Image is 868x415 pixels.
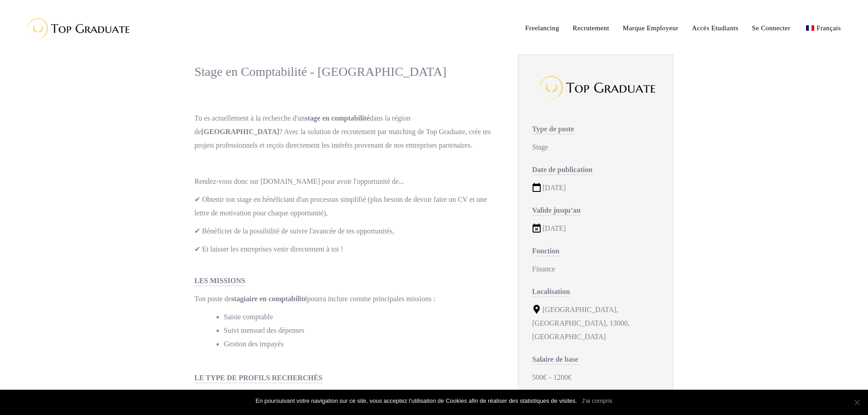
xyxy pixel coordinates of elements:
[305,114,370,122] strong: stage en comptabilité
[549,373,551,381] span: -
[194,242,500,256] p: ✔ Et laisser les entreprises venir directement à toi !
[623,24,679,32] span: Marque Employeur
[532,371,659,384] div: 500€ 1200€
[194,292,500,306] p: Ton poste de pourra inclure comme principales missions :
[573,24,609,32] span: Recrutement
[194,224,500,238] p: ✔ Bénéficier de la possibilité de suivre l'avancée de tes opportunités,
[525,24,559,32] span: Freelancing
[532,166,592,175] span: Date de publication
[852,398,861,407] span: Non
[692,24,739,32] span: Accès Etudiants
[224,324,500,337] li: Suivi mensuel des dépenses
[532,355,578,365] span: Salaire de base
[532,262,659,276] div: Finance
[194,112,500,152] p: Tu es actuellement à la recherche d'un dans la région de ? Avec la solution de recrutement par ma...
[194,277,245,286] span: LES MISSIONS
[224,389,500,403] li: Tu suis actuellement une
[194,63,500,80] div: Stage en Comptabilité - [GEOGRAPHIC_DATA]
[224,310,500,324] li: Saisie comptable
[532,303,659,344] div: [GEOGRAPHIC_DATA], [GEOGRAPHIC_DATA], 13000, [GEOGRAPHIC_DATA]
[201,128,279,135] strong: [GEOGRAPHIC_DATA]
[194,193,500,220] p: ✔ Obtenir ton stage en bénéficiant d'un processus simplifié (plus besoin de devoir faire un CV et...
[532,140,659,154] div: Stage
[532,125,574,135] span: Type de poste
[231,295,307,303] strong: stagiaire en comptabilité
[816,24,841,32] span: Français
[532,181,659,195] div: [DATE]
[806,25,814,31] img: Français
[535,71,657,104] img: Top Graduate
[20,14,133,43] img: Top Graduate
[194,374,322,383] span: LE TYPE DE PROFILS RECHERCHÉS
[581,396,612,406] a: J'ai compris
[532,206,580,216] span: Valide jusqu’au
[255,396,577,406] span: En poursuivant votre navigation sur ce site, vous acceptez l’utilisation de Cookies afin de réali...
[532,288,570,297] span: Localisation
[752,24,790,32] span: Se Connecter
[532,247,559,256] span: Fonction
[224,337,500,351] li: Gestion des impayés
[532,222,659,235] div: [DATE]
[194,175,500,188] p: Rendez-vous donc sur [DOMAIN_NAME] pour avoir l'opportunité de...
